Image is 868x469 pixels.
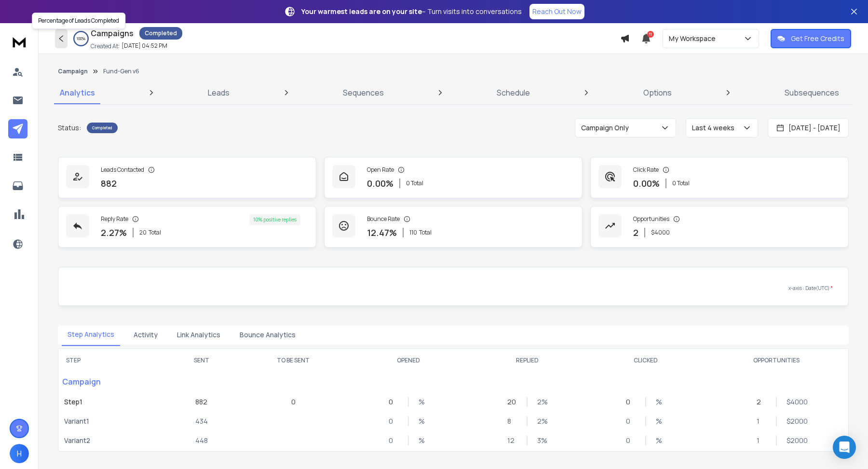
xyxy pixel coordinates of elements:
p: Analytics [60,87,95,98]
p: Reply Rate [101,215,128,223]
p: 2.27 % [101,226,127,239]
div: Completed [139,27,182,40]
button: H [10,444,29,463]
p: Subsequences [785,87,839,98]
a: Bounce Rate12.47%110Total [324,206,583,248]
p: 2 % [537,397,547,407]
p: 0 [626,397,636,407]
a: Leads [202,81,235,104]
p: 20 [507,397,517,407]
strong: Your warmest leads are on your site [301,7,422,16]
img: logo [10,33,29,51]
p: % [656,436,665,445]
p: Campaign Only [581,123,633,133]
p: Variant 2 [64,436,160,445]
p: 448 [195,436,208,445]
p: Leads [208,87,230,98]
p: Leads Contacted [101,166,144,174]
a: Sequences [337,81,390,104]
p: % [656,416,665,426]
p: % [419,397,428,407]
p: Bounce Rate [367,215,400,223]
p: 8 [507,416,517,426]
p: Status: [58,123,81,133]
p: 0.00 % [633,177,660,190]
th: TO BE SENT [237,349,349,372]
p: 0 [389,416,398,426]
p: My Workspace [669,34,719,43]
p: 2 [633,226,638,239]
p: 3 % [537,436,547,445]
p: 0 Total [406,179,423,187]
p: Step 1 [64,397,160,407]
a: Open Rate0.00%0 Total [324,157,583,198]
p: 12 [507,436,517,445]
a: Subsequences [779,81,845,104]
h1: Campaigns [91,28,134,39]
p: 0 [389,397,398,407]
button: Campaign [58,68,88,75]
p: % [656,397,665,407]
p: 882 [101,177,117,190]
p: Last 4 weeks [692,123,738,133]
th: SENT [166,349,237,372]
span: 11 [647,31,654,38]
div: Percentage of Leads Completed [32,13,125,29]
p: [DATE] 04:52 PM [122,42,167,50]
p: 0 [626,416,636,426]
p: Options [643,87,672,98]
p: $ 2000 [787,436,796,445]
p: Click Rate [633,166,659,174]
p: Get Free Credits [791,34,844,43]
button: Activity [128,324,163,345]
a: Leads Contacted882 [58,157,316,198]
button: Step Analytics [62,324,120,346]
div: Open Intercom Messenger [833,436,856,459]
p: 0 Total [672,179,690,187]
p: 0 [389,436,398,445]
p: 0.00 % [367,177,393,190]
p: % [419,416,428,426]
th: OPENED [349,349,468,372]
div: Completed [87,123,118,133]
p: % [419,436,428,445]
p: 2 [757,397,766,407]
th: OPPORTUNITIES [705,349,848,372]
a: Opportunities2$4000 [590,206,849,248]
button: Link Analytics [171,324,226,345]
a: Reach Out Now [529,4,584,19]
button: Get Free Credits [771,29,851,48]
a: Reply Rate2.27%20Total10% positive replies [58,206,316,248]
p: 1 [757,416,766,426]
span: 20 [139,229,147,236]
p: Variant 1 [64,416,160,426]
p: Reach Out Now [532,7,582,16]
p: 2 % [537,416,547,426]
p: Schedule [497,87,530,98]
p: Fund-Gen v6 [103,68,139,75]
p: – Turn visits into conversations [301,7,522,16]
span: Total [149,229,161,236]
a: Options [637,81,678,104]
p: x-axis : Date(UTC) [74,285,833,292]
p: $ 2000 [787,416,796,426]
button: [DATE] - [DATE] [768,118,849,138]
th: STEP [58,349,166,372]
p: Campaign [58,372,166,391]
th: REPLIED [468,349,586,372]
p: $ 4000 [787,397,796,407]
th: CLICKED [586,349,705,372]
p: $ 4000 [651,229,670,236]
p: 1 [757,436,766,445]
a: Click Rate0.00%0 Total [590,157,849,198]
p: Opportunities [633,215,669,223]
span: 110 [409,229,417,236]
div: 10 % positive replies [249,214,300,225]
p: Sequences [343,87,384,98]
p: 0 [291,397,296,407]
a: Analytics [54,81,101,104]
p: Open Rate [367,166,394,174]
button: Bounce Analytics [234,324,301,345]
p: 12.47 % [367,226,397,239]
